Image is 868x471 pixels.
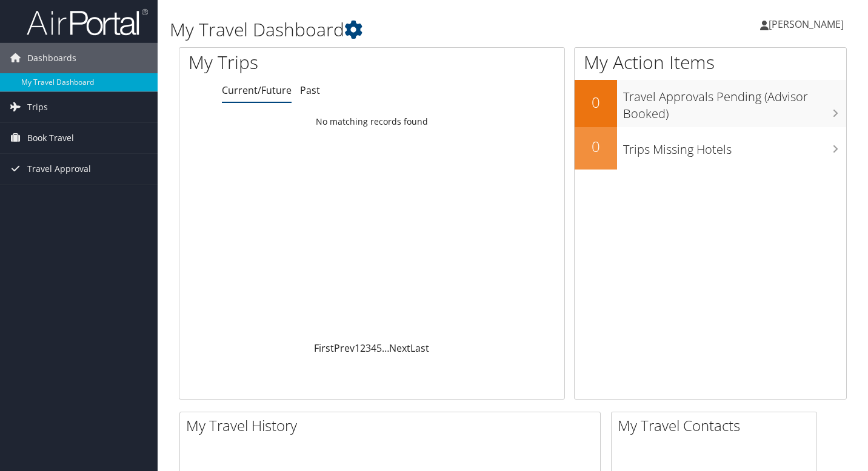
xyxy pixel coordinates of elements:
span: Book Travel [27,123,74,153]
a: Current/Future [222,84,292,97]
a: 0Trips Missing Hotels [575,127,846,170]
span: Dashboards [27,43,76,73]
a: 3 [366,341,371,355]
a: 5 [376,341,382,355]
span: … [382,341,389,355]
a: First [314,341,334,355]
h2: My Travel History [186,415,600,436]
a: Prev [334,341,355,355]
span: Trips [27,92,48,122]
h2: 0 [575,92,617,113]
td: No matching records found [179,111,564,133]
a: 0Travel Approvals Pending (Advisor Booked) [575,80,846,127]
h2: 0 [575,136,617,157]
a: Next [389,341,410,355]
h3: Travel Approvals Pending (Advisor Booked) [623,82,846,122]
a: [PERSON_NAME] [760,6,856,42]
h1: My Travel Dashboard [170,17,627,42]
h1: My Action Items [575,50,846,75]
a: 2 [360,341,366,355]
h3: Trips Missing Hotels [623,135,846,158]
a: Last [410,341,429,355]
span: Travel Approval [27,154,91,184]
a: Past [300,84,320,97]
img: airportal-logo.png [27,8,148,36]
a: 1 [355,341,360,355]
h2: My Travel Contacts [618,415,816,436]
a: 4 [371,341,376,355]
h1: My Trips [189,50,395,75]
span: [PERSON_NAME] [769,18,844,31]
